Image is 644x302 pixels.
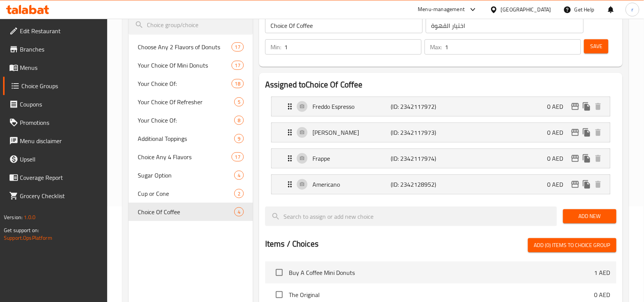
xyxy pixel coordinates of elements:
[138,207,234,216] span: Choice Of Coffee
[20,45,101,54] span: Branches
[232,44,243,51] span: 17
[547,180,570,189] p: 0 AED
[312,102,391,111] p: Freddo Espresso
[129,56,253,74] div: Your Choice Of Mini Donuts17
[129,166,253,184] div: Sugar Option4
[129,15,253,35] input: search
[265,145,617,171] li: Expand
[232,62,243,69] span: 17
[138,134,234,143] span: Additional Toppings
[590,42,602,51] span: Save
[20,136,101,145] span: Menu disclaimer
[20,63,101,72] span: Menus
[581,101,592,112] button: duplicate
[547,154,570,163] p: 0 AED
[3,40,108,58] a: Branches
[547,128,570,137] p: 0 AED
[289,268,594,277] span: Buy A Coffee Mini Donuts
[272,97,610,116] div: Expand
[272,123,610,142] div: Expand
[391,180,443,189] p: (ID: 2342128952)
[3,132,108,150] a: Menu disclaimer
[289,290,594,299] span: The Original
[3,187,108,205] a: Grocery Checklist
[265,94,617,120] li: Expand
[631,5,633,14] span: r
[581,179,592,190] button: duplicate
[129,74,253,93] div: Your Choice Of:18
[569,212,610,221] span: Add New
[129,93,253,111] div: Your Choice Of Refresher5
[235,208,243,216] span: 4
[138,189,234,198] span: Cup or Cone
[138,152,231,161] span: Choice Any 4 Flavors
[138,61,231,70] span: Your Choice Of Mini Donuts
[265,120,617,145] li: Expand
[235,190,243,197] span: 2
[391,102,443,111] p: (ID: 2342117972)
[20,173,101,182] span: Coverage Report
[547,102,570,111] p: 0 AED
[138,97,234,107] span: Your Choice Of Refresher
[271,265,287,281] span: Select choice
[232,153,243,161] span: 17
[232,80,243,87] span: 18
[3,22,108,40] a: Edit Restaurant
[592,101,604,112] button: delete
[391,128,443,137] p: (ID: 2342117973)
[3,113,108,132] a: Promotions
[312,128,391,137] p: [PERSON_NAME]
[418,5,465,14] div: Menu-management
[570,153,581,164] button: edit
[563,209,617,223] button: Add New
[272,175,610,194] div: Expand
[581,127,592,138] button: duplicate
[129,111,253,129] div: Your Choice Of:8
[270,42,281,52] p: Min:
[265,79,617,90] h2: Assigned to Choice Of Coffee
[312,180,391,189] p: Americano
[594,268,610,277] p: 1 AED
[21,81,101,90] span: Choice Groups
[391,154,443,163] p: (ID: 2342117974)
[3,150,108,168] a: Upsell
[4,233,52,243] a: Support.OpsPlatform
[235,135,243,142] span: 9
[129,148,253,166] div: Choice Any 4 Flavors17
[129,38,253,56] div: Choose Any 2 Flavors of Donuts17
[4,212,23,222] span: Version:
[20,100,101,109] span: Coupons
[20,118,101,127] span: Promotions
[430,42,442,52] p: Max:
[232,42,244,52] div: Choices
[234,189,244,198] div: Choices
[20,26,101,36] span: Edit Restaurant
[584,39,609,53] button: Save
[235,117,243,124] span: 8
[129,203,253,221] div: Choice Of Coffee4
[20,191,101,200] span: Grocery Checklist
[265,238,319,250] h2: Items / Choices
[235,99,243,106] span: 5
[594,290,610,299] p: 0 AED
[570,101,581,112] button: edit
[235,172,243,179] span: 4
[20,155,101,164] span: Upsell
[3,58,108,77] a: Menus
[138,171,234,180] span: Sugar Option
[265,207,557,226] input: search
[3,77,108,95] a: Choice Groups
[3,168,108,187] a: Coverage Report
[534,241,610,250] span: Add (0) items to choice group
[138,116,234,125] span: Your Choice Of:
[138,42,231,52] span: Choose Any 2 Flavors of Donuts
[570,127,581,138] button: edit
[234,97,244,107] div: Choices
[592,153,604,164] button: delete
[581,153,592,164] button: duplicate
[4,225,39,235] span: Get support on:
[3,95,108,113] a: Coupons
[129,184,253,203] div: Cup or Cone2
[129,129,253,148] div: Additional Toppings9
[592,179,604,190] button: delete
